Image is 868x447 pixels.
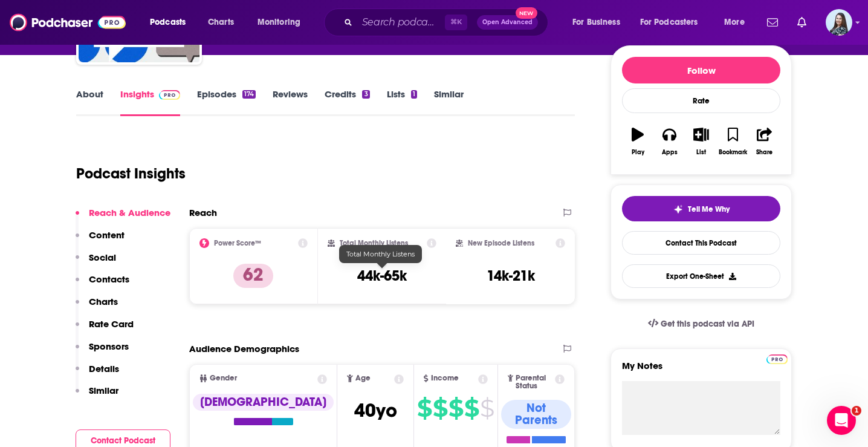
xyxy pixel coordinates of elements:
[76,296,118,318] button: Charts
[501,400,571,429] div: Not Parents
[141,13,201,32] button: open menu
[76,273,129,296] button: Contacts
[340,239,408,247] h2: Total Monthly Listens
[431,374,459,382] span: Income
[76,252,116,274] button: Social
[749,120,780,163] button: Share
[661,319,754,329] span: Get this podcast via API
[572,14,620,31] span: For Business
[653,120,685,163] button: Apps
[756,149,772,156] div: Share
[357,13,445,32] input: Search podcasts, credits, & more...
[622,264,780,288] button: Export One-Sheet
[89,252,116,263] p: Social
[632,13,716,32] button: open menu
[480,399,494,418] span: $
[632,149,644,156] div: Play
[89,341,129,352] p: Sponsors
[150,14,186,31] span: Podcasts
[487,267,535,285] h3: 14k-21k
[89,296,118,307] p: Charts
[76,229,125,252] button: Content
[516,7,537,19] span: New
[827,406,856,435] iframe: Intercom live chat
[273,88,308,116] a: Reviews
[76,341,129,363] button: Sponsors
[193,394,334,411] div: [DEMOGRAPHIC_DATA]
[354,399,397,422] span: 40 yo
[346,250,415,258] span: Total Monthly Listens
[449,399,463,418] span: $
[638,309,764,339] a: Get this podcast via API
[76,385,118,407] button: Similar
[325,88,369,116] a: Credits3
[622,88,780,113] div: Rate
[717,120,748,163] button: Bookmark
[89,273,129,285] p: Contacts
[89,385,118,396] p: Similar
[826,9,852,36] img: User Profile
[417,399,432,418] span: $
[76,363,119,385] button: Details
[516,374,552,390] span: Parental Status
[464,399,479,418] span: $
[826,9,852,36] span: Logged in as brookefortierpr
[76,318,134,341] button: Rate Card
[89,229,125,241] p: Content
[673,204,683,214] img: tell me why sparkle
[482,19,533,25] span: Open Advanced
[468,239,534,247] h2: New Episode Listens
[792,12,811,33] a: Show notifications dropdown
[189,207,217,218] h2: Reach
[76,165,186,183] h1: Podcast Insights
[622,231,780,255] a: Contact This Podcast
[257,14,300,31] span: Monitoring
[716,13,760,32] button: open menu
[724,14,745,31] span: More
[622,196,780,221] button: tell me why sparkleTell Me Why
[89,207,170,218] p: Reach & Audience
[249,13,316,32] button: open menu
[766,353,788,364] a: Pro website
[89,318,134,330] p: Rate Card
[564,13,635,32] button: open menu
[640,14,698,31] span: For Podcasters
[89,363,119,374] p: Details
[719,149,747,156] div: Bookmark
[200,13,241,32] a: Charts
[766,354,788,364] img: Podchaser Pro
[242,90,256,99] div: 174
[477,15,538,30] button: Open AdvancedNew
[622,360,780,381] label: My Notes
[434,88,464,116] a: Similar
[335,8,560,36] div: Search podcasts, credits, & more...
[362,90,369,99] div: 3
[120,88,180,116] a: InsightsPodchaser Pro
[10,11,126,34] img: Podchaser - Follow, Share and Rate Podcasts
[214,239,261,247] h2: Power Score™
[688,204,730,214] span: Tell Me Why
[852,406,861,416] span: 1
[685,120,717,163] button: List
[233,264,273,288] p: 62
[622,120,653,163] button: Play
[445,15,467,30] span: ⌘ K
[208,14,234,31] span: Charts
[159,90,180,100] img: Podchaser Pro
[433,399,447,418] span: $
[622,57,780,83] button: Follow
[696,149,706,156] div: List
[210,374,237,382] span: Gender
[355,374,371,382] span: Age
[762,12,783,33] a: Show notifications dropdown
[189,343,299,354] h2: Audience Demographics
[387,88,417,116] a: Lists1
[76,207,170,229] button: Reach & Audience
[411,90,417,99] div: 1
[197,88,256,116] a: Episodes174
[662,149,678,156] div: Apps
[76,88,103,116] a: About
[826,9,852,36] button: Show profile menu
[357,267,407,285] h3: 44k-65k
